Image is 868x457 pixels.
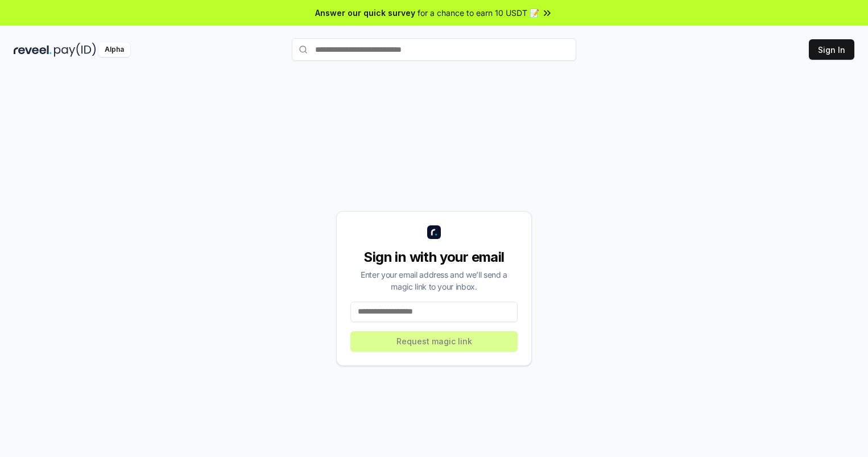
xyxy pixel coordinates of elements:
button: Sign In [809,39,854,60]
span: Answer our quick survey [315,7,415,19]
img: pay_id [54,43,96,57]
img: reveel_dark [14,43,52,57]
div: Enter your email address and we’ll send a magic link to your inbox. [350,269,518,293]
img: logo_small [427,225,441,239]
div: Sign in with your email [350,248,518,266]
span: for a chance to earn 10 USDT 📝 [418,7,539,19]
div: Alpha [98,43,130,57]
